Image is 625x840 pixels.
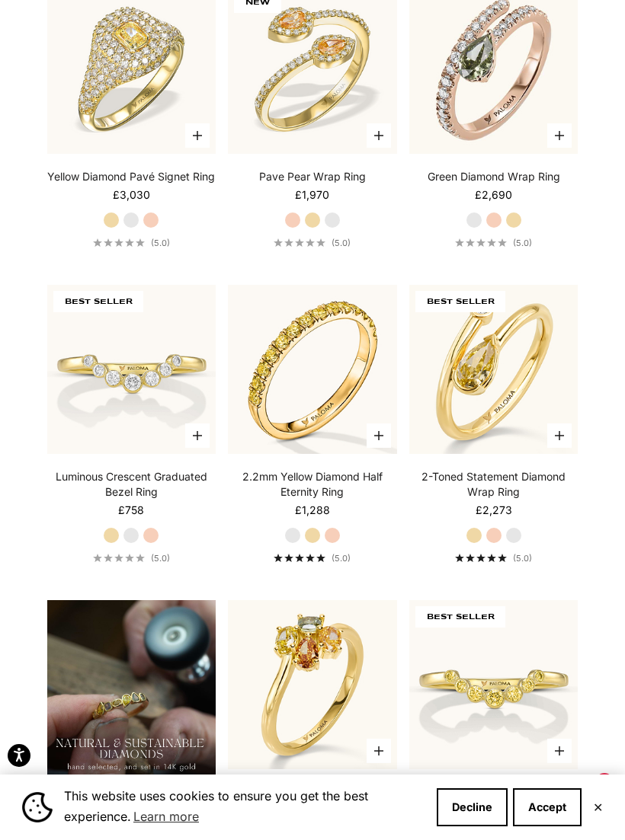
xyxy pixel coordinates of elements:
[409,600,579,769] img: #YellowGold
[428,169,560,184] a: Green Diamond Wrap Ring
[151,553,170,564] span: (5.0)
[455,238,532,248] a: 5.0 out of 5.0 stars(5.0)
[113,187,150,203] sale-price: £3,030
[476,503,512,518] sale-price: £2,273
[274,554,325,562] div: 5.0 out of 5.0 stars
[409,285,579,454] img: #YellowGold
[274,553,351,564] a: 5.0 out of 5.0 stars(5.0)
[415,606,505,628] span: BEST SELLER
[513,238,532,248] span: (5.0)
[332,238,351,248] span: (5.0)
[47,469,216,500] a: Luminous Crescent Graduated Bezel Ring
[593,803,603,812] button: Close
[93,554,145,562] div: 5.0 out of 5.0 stars
[274,238,325,247] div: 5.0 out of 5.0 stars
[455,238,507,247] div: 5.0 out of 5.0 stars
[64,787,425,828] span: This website uses cookies to ensure you get the best experience.
[295,187,329,203] sale-price: £1,970
[228,469,397,500] a: 2.2mm Yellow Diamond Half Eternity Ring
[47,169,215,184] a: Yellow Diamond Pavé Signet Ring
[455,554,507,562] div: 5.0 out of 5.0 stars
[437,788,508,826] button: Decline
[131,805,201,828] a: Learn more
[93,238,145,247] div: 5.0 out of 5.0 stars
[47,285,216,454] img: #YellowGold
[22,792,53,822] img: Cookie banner
[118,503,144,518] sale-price: £758
[475,187,512,203] sale-price: £2,690
[53,291,143,312] span: BEST SELLER
[151,238,170,248] span: (5.0)
[93,238,170,248] a: 5.0 out of 5.0 stars(5.0)
[228,285,397,454] img: #YellowGold
[228,600,397,769] img: #YellowGold
[513,553,532,564] span: (5.0)
[513,788,582,826] button: Accept
[332,553,351,564] span: (5.0)
[455,553,532,564] a: 5.0 out of 5.0 stars(5.0)
[274,238,351,248] a: 5.0 out of 5.0 stars(5.0)
[415,291,505,312] span: BEST SELLER
[295,503,330,518] sale-price: £1,288
[93,553,170,564] a: 5.0 out of 5.0 stars(5.0)
[409,469,579,500] a: 2-Toned Statement Diamond Wrap Ring
[259,169,366,184] a: Pave Pear Wrap Ring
